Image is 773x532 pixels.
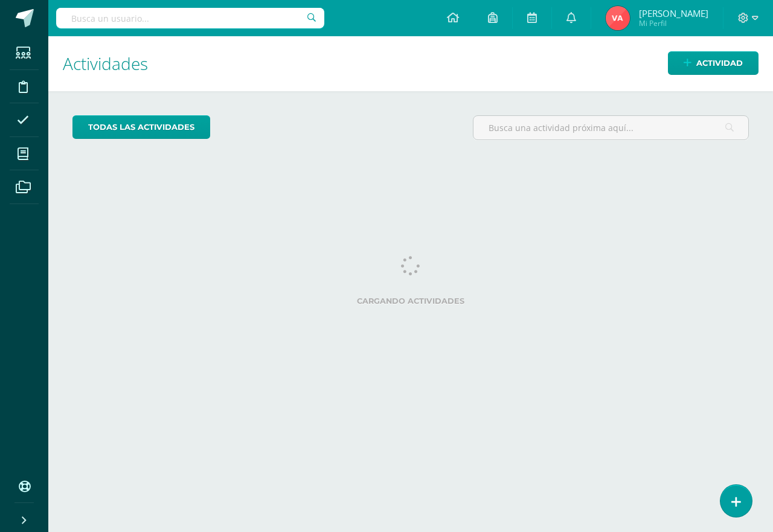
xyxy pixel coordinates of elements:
a: todas las Actividades [72,115,210,139]
img: 5ef59e455bde36dc0487bc51b4dad64e.png [606,6,630,30]
span: [PERSON_NAME] [639,7,708,19]
span: Actividad [696,52,743,74]
input: Busca un usuario... [56,8,324,28]
h1: Actividades [63,36,759,91]
span: Mi Perfil [639,18,708,28]
input: Busca una actividad próxima aquí... [473,116,748,139]
label: Cargando actividades [72,296,749,306]
a: Actividad [668,51,759,75]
